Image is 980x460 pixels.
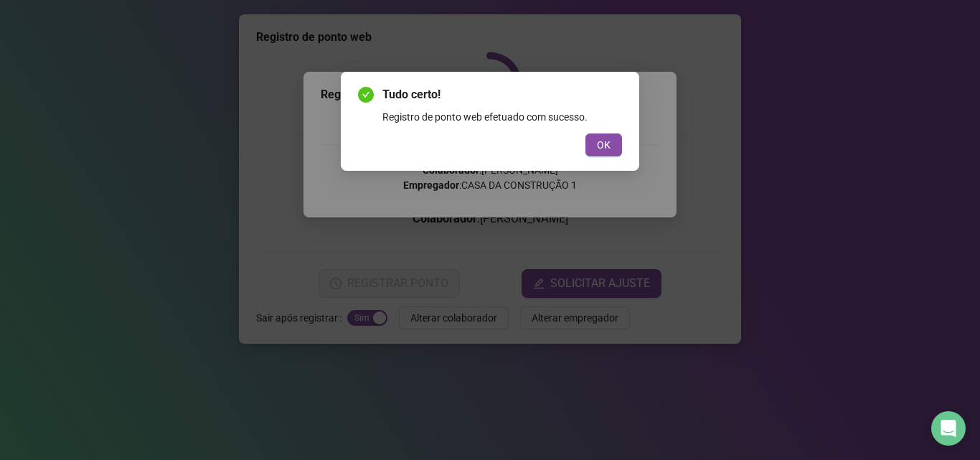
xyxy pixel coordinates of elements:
span: check-circle [358,87,374,103]
div: Open Intercom Messenger [931,411,966,446]
span: Tudo certo! [382,86,622,103]
div: Registro de ponto web efetuado com sucesso. [382,109,622,125]
button: OK [585,133,622,156]
span: OK [597,137,611,153]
